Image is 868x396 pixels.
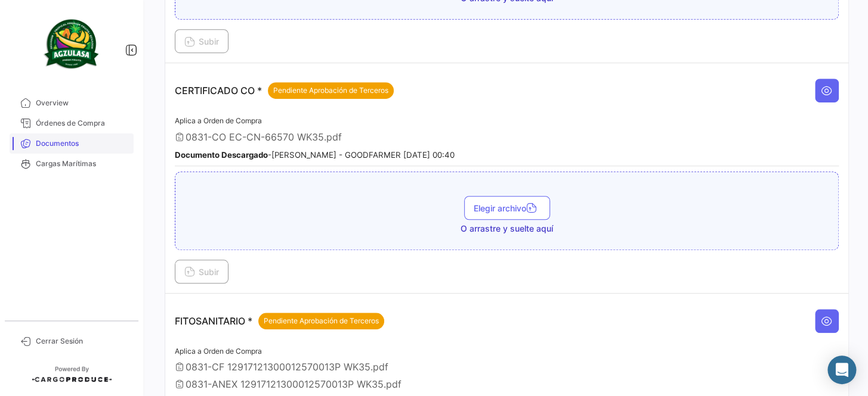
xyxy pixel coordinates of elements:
[827,356,856,384] div: Abrir Intercom Messenger
[36,336,129,347] span: Cerrar Sesión
[264,316,379,326] span: Pendiente Aprobación de Terceros
[175,116,262,125] span: Aplica a Orden de Compra
[461,223,553,235] span: O arrastre y suelte aquí
[36,158,129,169] span: Cargas Marítimas
[175,29,228,53] button: Subir
[10,154,134,174] a: Cargas Marítimas
[175,150,268,160] b: Documento Descargado
[273,85,388,96] span: Pendiente Aprobación de Terceros
[464,196,550,220] button: Elegir archivo
[42,14,101,74] img: agzulasa-logo.png
[36,98,129,108] span: Overview
[184,267,219,277] span: Subir
[36,118,129,129] span: Órdenes de Compra
[186,131,342,143] span: 0831-CO EC-CN-66570 WK35.pdf
[10,93,134,113] a: Overview
[186,378,401,390] span: 0831-ANEX 12917121300012570013P WK35.pdf
[175,347,262,356] span: Aplica a Orden de Compra
[10,133,134,154] a: Documentos
[184,36,219,46] span: Subir
[175,150,455,160] small: - [PERSON_NAME] - GOODFARMER [DATE] 00:40
[474,203,540,213] span: Elegir archivo
[36,138,129,149] span: Documentos
[175,260,228,283] button: Subir
[186,361,388,373] span: 0831-CF 12917121300012570013P WK35.pdf
[175,82,394,99] p: CERTIFICADO CO *
[175,313,384,329] p: FITOSANITARIO *
[10,113,134,133] a: Órdenes de Compra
